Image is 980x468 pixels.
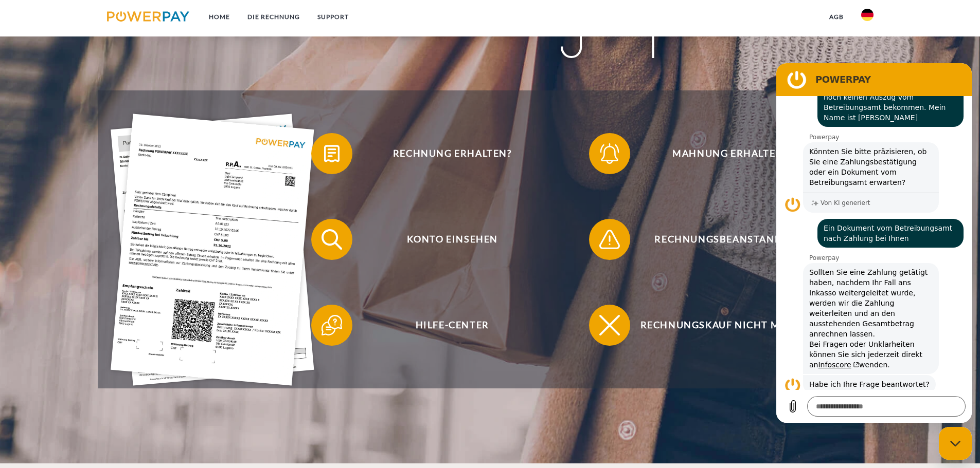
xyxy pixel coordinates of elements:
[200,8,239,26] a: Home
[319,227,345,252] img: qb_search.svg
[604,305,856,346] span: Rechnungskauf nicht möglich
[326,133,578,174] span: Rechnung erhalten?
[589,133,857,174] button: Mahnung erhalten?
[311,305,579,346] button: Hilfe-Center
[311,133,579,174] button: Rechnung erhalten?
[597,312,622,338] img: qb_close.svg
[309,8,358,26] a: SUPPORT
[597,227,622,252] img: qb_warning.svg
[604,133,856,174] span: Mahnung erhalten?
[597,141,622,166] img: qb_bell.svg
[111,114,314,386] img: single_invoice_powerpay_de.jpg
[311,219,579,260] button: Konto einsehen
[589,305,857,346] button: Rechnungskauf nicht möglich
[776,63,972,423] iframe: Messaging-Fenster
[589,219,857,260] button: Rechnungsbeanstandung
[861,9,874,21] img: de
[604,219,856,260] span: Rechnungsbeanstandung
[319,141,345,166] img: qb_bill.svg
[239,8,309,26] a: DIE RECHNUNG
[326,305,578,346] span: Hilfe-Center
[326,219,578,260] span: Konto einsehen
[319,312,345,338] img: qb_help.svg
[939,427,972,460] iframe: Schaltfläche zum Öffnen des Messaging-Fensters; Konversation läuft
[107,11,190,22] img: logo-powerpay.svg
[821,8,852,26] a: agb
